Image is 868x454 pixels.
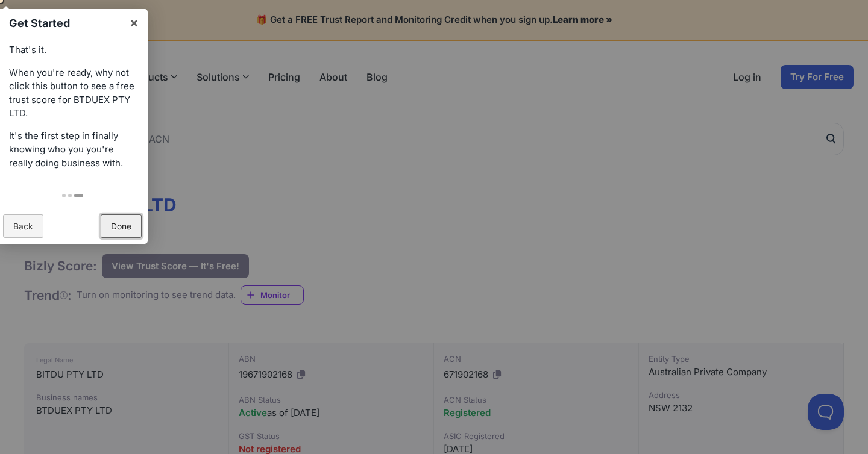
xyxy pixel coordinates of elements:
[3,214,43,238] a: Back
[121,9,148,36] a: ×
[9,129,136,170] p: It's the first step in finally knowing who you you're really doing business with.
[9,66,136,120] p: When you're ready, why not click this button to see a free trust score for BTDUEX PTY LTD.
[101,214,142,238] a: Done
[9,43,136,57] p: That's it.
[9,15,123,31] h1: Get Started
